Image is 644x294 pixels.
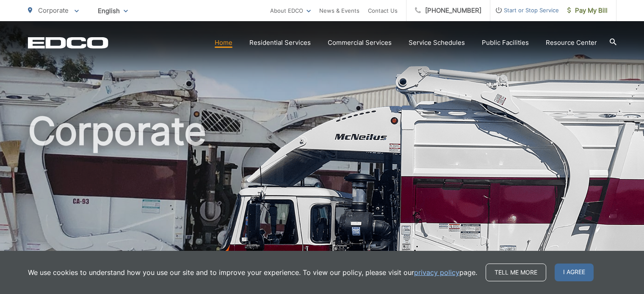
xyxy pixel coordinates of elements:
[486,264,546,281] a: Tell me more
[368,5,398,16] a: Contact Us
[482,38,529,48] a: Public Facilities
[249,38,311,48] a: Residential Services
[28,37,108,49] a: EDCD logo. Return to the homepage.
[414,267,459,278] a: privacy policy
[555,264,594,281] span: I agree
[567,5,608,16] span: Pay My Bill
[328,38,392,48] a: Commercial Services
[28,267,477,278] p: We use cookies to understand how you use our site and to improve your experience. To view our pol...
[270,5,311,16] a: About EDCO
[409,38,465,48] a: Service Schedules
[38,6,69,14] span: Corporate
[546,38,597,48] a: Resource Center
[215,38,232,48] a: Home
[319,5,359,16] a: News & Events
[91,3,134,18] span: English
